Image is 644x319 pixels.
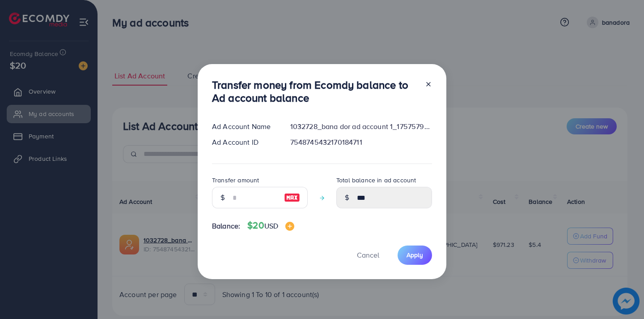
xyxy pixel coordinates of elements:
h3: Transfer money from Ecomdy balance to Ad account balance [212,78,418,104]
span: USD [264,221,278,231]
div: Ad Account ID [205,137,283,147]
img: image [285,222,294,231]
button: Cancel [346,246,390,265]
span: Apply [407,250,423,259]
img: image [284,192,300,203]
span: Balance: [212,221,240,231]
div: Ad Account Name [205,121,283,132]
button: Apply [398,246,432,265]
label: Total balance in ad account [336,176,416,185]
h4: $20 [247,220,294,231]
div: 7548745432170184711 [283,137,439,147]
span: Cancel [357,250,379,260]
div: 1032728_bana dor ad account 1_1757579407255 [283,121,439,132]
label: Transfer amount [212,176,259,185]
